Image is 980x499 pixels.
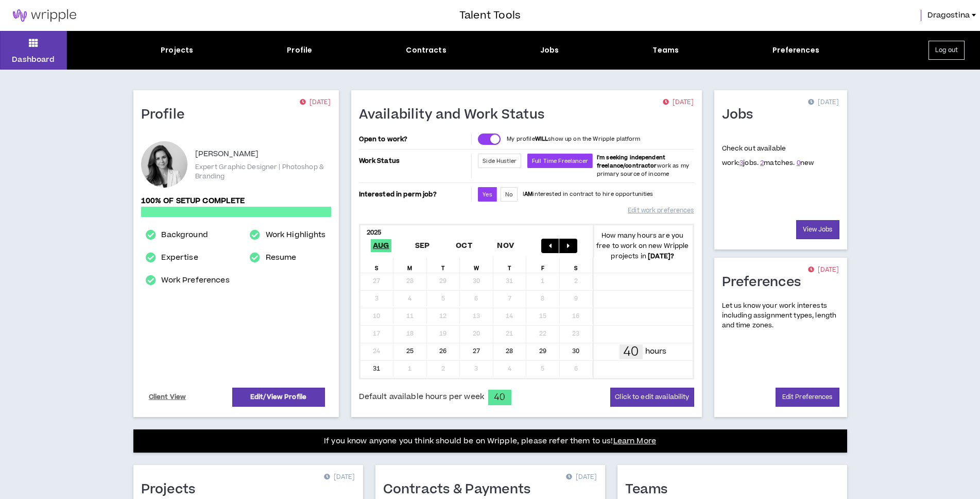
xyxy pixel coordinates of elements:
div: S [360,257,394,273]
h1: Preferences [722,274,809,291]
p: If you know anyone you think should be on Wripple, please refer them to us! [324,435,656,447]
strong: WILL [535,135,548,143]
a: Resume [266,252,297,264]
a: 2 [760,158,764,168]
p: Let us know your work interests including assignment types, length and time zones. [722,301,839,331]
div: T [493,257,527,273]
p: [DATE] [808,265,839,275]
p: [DATE] [663,97,694,108]
span: Dragostina [927,10,970,21]
p: [DATE] [566,472,597,483]
a: Expertise [161,252,198,264]
h1: Teams [625,481,676,498]
span: Default available hours per week [359,391,484,403]
p: [DATE] [324,472,355,483]
div: Jobs [540,45,559,56]
a: Work Preferences [161,274,229,287]
b: [DATE] ? [648,252,674,261]
div: W [460,257,493,273]
span: jobs. [740,158,759,168]
a: Learn More [613,436,656,446]
p: 100% of setup complete [141,195,331,207]
div: Contracts [406,45,446,56]
b: 2025 [367,228,382,237]
span: Oct [454,239,474,252]
div: M [393,257,427,273]
a: 0 [797,158,800,168]
p: Work Status [359,154,470,168]
h1: Projects [141,481,203,498]
p: hours [645,346,667,357]
button: Log out [929,41,965,60]
button: Click to edit availability [610,388,694,407]
div: Preferences [772,45,819,56]
a: Edit/View Profile [232,388,325,407]
h1: Availability and Work Status [359,107,553,123]
p: Expert Graphic Designer | Photoshop & Branding [195,162,331,181]
span: Aug [371,239,391,252]
h3: Talent Tools [459,8,521,23]
div: S [560,257,593,273]
p: How many hours are you free to work on new Wripple projects in [593,230,693,261]
p: [DATE] [808,97,839,108]
div: Dragostina M. [141,141,187,188]
a: Client View [147,388,188,406]
div: Teams [652,45,679,56]
div: Projects [161,45,193,56]
span: No [505,191,513,198]
p: I interested in contract to hire opportunities [523,190,654,198]
strong: AM [524,190,532,198]
h1: Contracts & Payments [383,481,539,498]
b: I'm seeking independent freelance/contractor [597,154,665,170]
h1: Profile [141,107,193,123]
a: View Jobs [796,220,839,239]
a: Work Highlights [266,229,326,241]
span: new [797,158,814,168]
div: T [427,257,460,273]
span: Nov [495,239,516,252]
p: Open to work? [359,135,470,143]
a: 3 [740,158,743,168]
p: Check out available work: [722,144,814,168]
span: work as my primary source of income [597,154,689,178]
div: F [526,257,560,273]
h1: Jobs [722,107,761,123]
span: Side Hustler [483,157,517,165]
div: Profile [287,45,312,56]
span: matches. [760,158,795,168]
a: Edit work preferences [628,202,694,220]
p: [PERSON_NAME] [195,148,259,160]
p: Dashboard [12,54,55,65]
a: Edit Preferences [776,388,839,407]
a: Background [161,229,208,241]
span: Yes [483,191,492,198]
p: My profile show up on the Wripple platform [507,135,640,143]
p: Interested in perm job? [359,187,470,202]
span: Sep [413,239,432,252]
p: [DATE] [300,97,331,108]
